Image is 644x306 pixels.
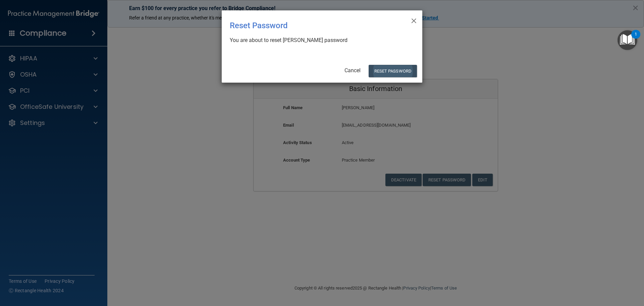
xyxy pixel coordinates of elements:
span: × [411,13,417,27]
button: Reset Password [369,65,417,77]
div: You are about to reset [PERSON_NAME] password [230,37,409,44]
button: Open Resource Center, 1 new notification [618,30,637,50]
a: Cancel [344,67,361,74]
div: 1 [635,34,637,43]
div: Reset Password [230,16,387,35]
